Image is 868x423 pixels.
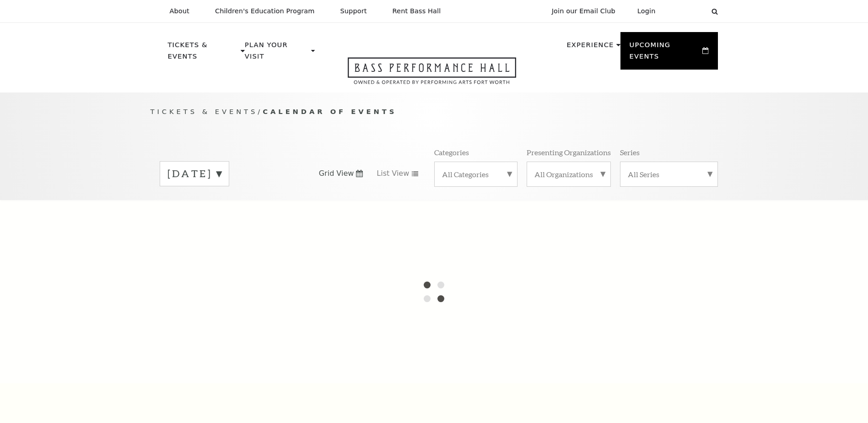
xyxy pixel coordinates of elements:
[527,147,611,157] p: Presenting Organizations
[393,7,441,15] p: Rent Bass Hall
[151,106,718,118] p: /
[215,7,315,15] p: Children's Education Program
[620,147,640,157] p: Series
[170,7,189,15] p: About
[534,169,603,179] label: All Organizations
[319,168,354,179] span: Grid View
[566,39,614,56] p: Experience
[670,7,703,16] select: Select:
[340,7,367,15] p: Support
[434,147,469,157] p: Categories
[630,39,701,67] p: Upcoming Events
[442,169,510,179] label: All Categories
[151,108,258,115] span: Tickets & Events
[377,168,409,179] span: List View
[263,108,397,115] span: Calendar of Events
[628,169,710,179] label: All Series
[245,39,309,67] p: Plan Your Visit
[168,39,239,67] p: Tickets & Events
[167,167,221,181] label: [DATE]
